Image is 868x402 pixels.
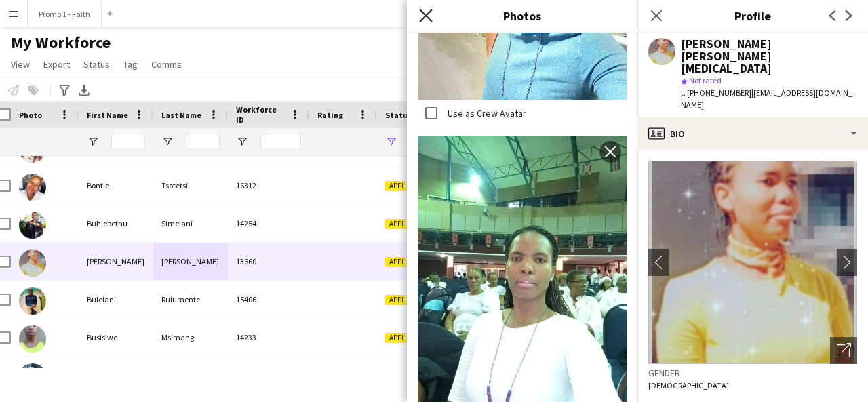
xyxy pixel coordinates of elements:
img: Bontle Tsotetsi [19,174,46,201]
div: 14254 [228,205,309,242]
img: Bukiwe Leonorah Zide [19,249,46,277]
div: Busisiwe [79,357,153,394]
span: t. [PHONE_NUMBER] [681,87,751,98]
a: Status [78,56,115,73]
img: Busisiwe Msimang [19,325,46,353]
span: Applicant [385,333,427,343]
div: 15406 [228,281,309,318]
img: Buhlebethu Simelani [19,212,46,239]
div: Nkonyane [153,357,228,394]
span: [DEMOGRAPHIC_DATA] [648,380,729,390]
input: Workforce ID Filter Input [260,134,301,150]
div: Bontle [79,167,153,204]
label: Use as Crew Avatar [445,107,526,119]
div: Bulelani [79,281,153,318]
div: 16312 [228,167,309,204]
button: Promo 1 - Faith [28,1,102,27]
div: Msimang [153,319,228,356]
span: Applicant [385,257,427,267]
h3: Photos [407,7,637,24]
a: Comms [146,56,187,73]
button: Open Filter Menu [236,136,248,148]
input: First Name Filter Input [111,134,145,150]
span: Workforce ID [236,104,285,125]
div: Rulumente [153,281,228,318]
div: Busisiwe [79,319,153,356]
button: Open Filter Menu [87,136,99,148]
div: Tsotetsi [153,167,228,204]
span: My Workforce [11,33,111,53]
div: [PERSON_NAME] [79,243,153,280]
span: Applicant [385,181,427,191]
div: Open photos pop-in [830,337,857,364]
span: Photo [19,110,42,120]
div: Buhlebethu [79,205,153,242]
span: Tag [123,58,138,71]
div: [PERSON_NAME] [PERSON_NAME][MEDICAL_DATA] [681,38,857,75]
input: Last Name Filter Input [186,134,220,150]
span: | [EMAIL_ADDRESS][DOMAIN_NAME] [681,87,852,110]
span: Rating [317,110,343,120]
span: Not rated [689,75,722,85]
span: Status [83,58,110,71]
app-action-btn: Advanced filters [56,82,73,98]
span: First Name [87,110,128,120]
app-action-btn: Export XLSX [76,82,92,98]
span: Applicant [385,219,427,229]
a: Tag [118,56,143,73]
div: Bio [637,117,868,150]
div: Simelani [153,205,228,242]
img: Bulelani Rulumente [19,287,46,315]
img: Crew avatar or photo [648,161,857,364]
h3: Gender [648,367,857,379]
span: Status [385,110,412,120]
button: Open Filter Menu [385,136,397,148]
h3: Profile [637,7,868,24]
span: Export [43,58,70,71]
span: Comms [151,58,182,71]
span: View [11,58,30,71]
a: Export [38,56,75,73]
div: 14233 [228,319,309,356]
img: Busisiwe Nkonyane [19,363,46,390]
div: [PERSON_NAME] [153,243,228,280]
a: View [5,56,35,73]
span: Applicant [385,295,427,305]
div: 13660 [228,243,309,280]
div: 15130 [228,357,309,394]
span: Last Name [161,110,201,120]
button: Open Filter Menu [161,136,174,148]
